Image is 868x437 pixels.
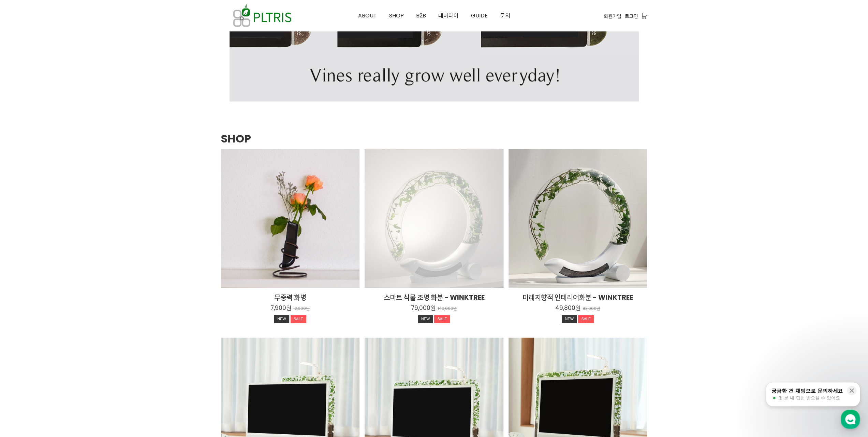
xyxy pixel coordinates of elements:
[21,227,26,232] span: 홈
[358,12,377,19] span: ABOUT
[383,0,410,31] a: SHOP
[365,292,503,302] h2: 스마트 식물 조명 화분 - WINKTREE
[438,12,459,19] span: 네버다이
[221,292,360,326] a: 무중력 화병 7,900원 12,000원 NEWSALE
[221,131,251,146] strong: SHOP
[625,12,638,20] a: 로그인
[438,306,457,311] p: 140,000원
[509,292,647,302] h2: 미래지향적 인테리어화분 - WINKTREE
[562,315,577,323] div: NEW
[2,217,45,234] a: 홈
[352,0,383,31] a: ABOUT
[293,306,310,311] p: 12,000원
[221,292,360,302] h2: 무중력 화병
[583,306,600,311] p: 83,000원
[291,315,306,323] div: SALE
[410,0,432,31] a: B2B
[471,12,488,19] span: GUIDE
[105,227,114,232] span: 설정
[432,0,465,31] a: 네버다이
[500,12,510,19] span: 문의
[418,315,433,323] div: NEW
[88,217,131,234] a: 설정
[45,217,88,234] a: 대화
[604,12,621,20] a: 회원가입
[494,0,516,31] a: 문의
[411,304,436,312] p: 79,000원
[434,315,450,323] div: SALE
[555,304,580,312] p: 49,800원
[365,292,503,326] a: 스마트 식물 조명 화분 - WINKTREE 79,000원 140,000원 NEWSALE
[62,227,71,233] span: 대화
[509,292,647,326] a: 미래지향적 인테리어화분 - WINKTREE 49,800원 83,000원 NEWSALE
[270,304,291,312] p: 7,900원
[389,12,404,19] span: SHOP
[578,315,594,323] div: SALE
[416,12,426,19] span: B2B
[274,315,289,323] div: NEW
[465,0,494,31] a: GUIDE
